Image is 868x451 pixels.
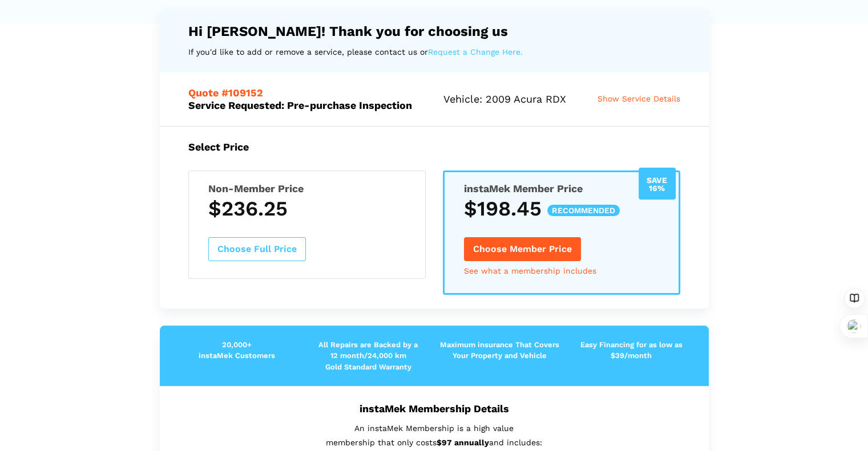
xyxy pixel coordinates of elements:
[566,339,697,361] p: Easy Financing for as low as $39/month
[547,205,620,216] span: recommended
[188,23,680,39] h4: Hi [PERSON_NAME]! Thank you for choosing us
[428,45,523,59] a: Request a Change Here.
[434,339,566,361] p: Maximum insurance That Covers Your Property and Vehicle
[597,94,680,103] span: Show Service Details
[177,421,692,449] p: An instaMek Membership is a high value membership that only costs and includes:
[188,141,680,153] h5: Select Price
[208,237,306,261] button: Choose Full Price
[639,168,676,200] div: Save 16%
[208,197,406,221] h3: $236.25
[302,339,434,373] p: All Repairs are Backed by a 12 month/24,000 km Gold Standard Warranty
[464,182,659,194] h5: instaMek Member Price
[464,267,596,275] a: See what a membership includes
[208,182,406,194] h5: Non-Member Price
[443,93,595,105] h5: Vehicle: 2009 Acura RDX
[464,237,581,261] button: Choose Member Price
[437,438,489,447] strong: $97 annually
[188,87,263,99] span: Quote #109152
[464,197,659,221] h3: $198.45
[188,45,680,59] p: If you'd like to add or remove a service, please contact us or
[171,339,302,361] p: 20,000+ instaMek Customers
[177,403,692,415] h5: instaMek Membership Details
[188,87,441,111] h5: Service Requested: Pre-purchase Inspection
